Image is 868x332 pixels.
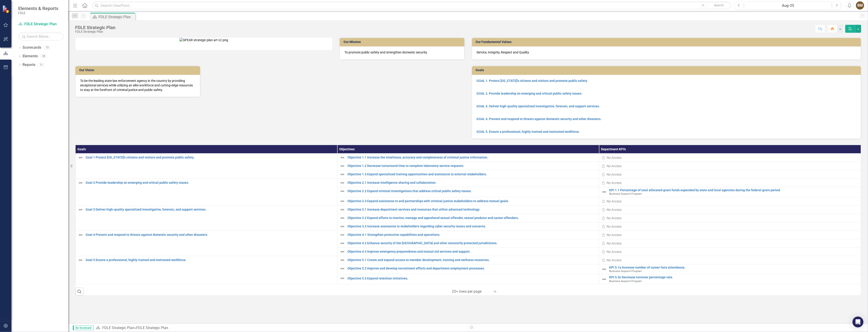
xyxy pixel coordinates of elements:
td: Double-Click to Edit Right Click for Context Menu [76,231,337,256]
span: Search [714,3,724,7]
td: Double-Click to Edit Right Click for Context Menu [337,205,599,214]
td: Double-Click to Edit Right Click for Context Menu [599,274,861,284]
div: No Access [607,216,621,220]
img: Not Defined [340,276,345,281]
div: No Access [607,224,621,229]
img: Not Defined [78,180,83,186]
a: Goal 4 Prevent and respond to threats against domestic security and other disasters. [86,233,335,236]
p: To be the leading state law enforcement agency in the country by providing exceptional services w... [80,78,195,92]
td: Double-Click to Edit Right Click for Context Menu [337,274,599,284]
td: Double-Click to Edit Right Click for Context Menu [76,153,337,179]
img: Not Defined [601,277,607,282]
div: No Access [607,199,621,204]
img: Not Defined [340,172,345,177]
div: Open Intercom Messenger [853,317,863,327]
td: Double-Click to Edit Right Click for Context Menu [337,222,599,231]
td: Double-Click to Edit Right Click for Context Menu [337,256,599,264]
td: Double-Click to Edit Right Click for Context Menu [337,247,599,256]
a: GOAL 2. Provide leadership on emerging and critical public safety issues. [477,92,583,95]
img: Not Defined [340,215,345,221]
td: Double-Click to Edit Right Click for Context Menu [337,264,599,274]
a: GOAL 5. Ensure a professional, highly-trained and motivated workforce. [477,130,580,133]
div: No Access [607,155,621,160]
div: No Access [607,258,621,262]
a: Goal 1 Protect [US_STATE]'s citizens and visitors and promote public safety. [86,156,335,159]
img: Not Defined [340,224,345,229]
td: Double-Click to Edit Right Click for Context Menu [337,170,599,179]
a: Objective 4.1 Strengthen protective capabilities and operations. [347,233,597,236]
a: KPI 1.1 Percentage of total allocated grant funds expended by state and local agencies during the... [609,189,858,192]
a: Objective 1.3 Expand specialized training opportunities and assistance to external stakeholders. [347,173,597,176]
div: 15 [43,46,51,50]
td: Double-Click to Edit Right Click for Context Menu [337,231,599,239]
div: 11 [38,63,45,67]
img: Not Defined [78,155,83,160]
div: No Access [607,164,621,168]
img: Not Defined [340,199,345,204]
a: Goal 3 Deliver high-quality specialized investigative, forensic, and support services. [86,208,335,211]
div: No Access [607,207,621,212]
a: Elements [23,54,38,59]
span: Business Support Program [609,269,642,273]
td: Double-Click to Edit Right Click for Context Menu [337,179,599,187]
a: Goal 5 Ensure a professional, highly-trained and motivated workforce. [86,258,335,262]
div: No Access [607,241,621,246]
img: Not Defined [340,241,345,246]
a: GOAL 3. Deliver high-quality specialized investigative, forensic, and support services. [477,104,600,108]
a: Goal 2 Provide leadership on emerging and critical public safety issues. [86,181,335,184]
p: To promote public safety and strengthen domestic security. [344,50,460,55]
button: Search [708,2,730,9]
img: Not Defined [340,266,345,271]
td: Double-Click to Edit Right Click for Context Menu [337,187,599,197]
a: GOAL 4. Prevent and respond to threats against domestic security and other disasters. [477,117,602,121]
img: Not Defined [340,232,345,238]
td: Double-Click to Edit Right Click for Context Menu [599,264,861,274]
div: » [96,325,465,331]
td: Double-Click to Edit Right Click for Context Menu [337,162,599,170]
img: Not Defined [340,180,345,186]
span: Business Support Program [609,279,642,283]
a: KPI 5.1a Increase number of career fairs attendance. [609,266,858,269]
button: BM [856,1,864,10]
img: Not Defined [340,207,345,212]
div: No Access [607,249,621,254]
input: Search Below... [18,33,64,40]
a: Objective 1.1 Increase the timeliness, accuracy and completeness of criminal justice information. [347,156,597,159]
div: FDLE Strategic Plan [136,326,168,330]
td: Double-Click to Edit Right Click for Context Menu [76,179,337,205]
span: Business Support Program [609,192,642,195]
a: Objective 5.2 Improve and develop recruitment efforts and department employment processes. [347,267,597,270]
td: Double-Click to Edit Right Click for Context Menu [76,205,337,231]
td: Double-Click to Edit Right Click for Context Menu [337,197,599,205]
a: Objective 2.1 Increase intelligence sharing and collaboration. [347,181,597,184]
td: Double-Click to Edit Right Click for Context Menu [599,187,861,197]
a: Objective 2.2 Expand criminal investigations that address critical public safety issues. [347,189,597,193]
img: ClearPoint Strategy [2,5,10,13]
div: FDLE Strategic Plan [75,30,115,33]
a: Objective 2.3 Expand assistance to and partnerships with criminal justice stakeholders to address... [347,199,597,203]
a: Objective 4.3 Improve emergency preparedness and mutual aid services and support. [347,250,597,253]
a: FDLE Strategic Plan [18,22,64,27]
p: Service, Integrity, Respect and Quality [477,50,856,55]
div: FDLE Strategic Plan [75,25,115,30]
a: Objective 5.3 Expand retention initiatives. [347,277,597,280]
img: Not Defined [340,249,345,254]
a: Objective 4.2 Enhance security of the [GEOGRAPHIC_DATA] and other statutorily protected jurisdict... [347,241,597,245]
img: Not Defined [601,267,607,272]
div: Aug-25 [746,3,830,8]
img: Not Defined [340,163,345,169]
img: Not Defined [78,257,83,263]
img: Not Defined [340,257,345,263]
button: Aug-25 [745,1,831,10]
h3: Our Fundamental Values [476,40,859,44]
span: By Scorecard [73,326,94,330]
img: Not Defined [340,189,345,194]
td: Double-Click to Edit Right Click for Context Menu [76,256,337,284]
h3: Our Vision [79,68,198,72]
img: SPEAR strategic plan art v2.png [179,38,228,42]
img: Not Defined [340,155,345,160]
div: No Access [607,172,621,177]
td: Double-Click to Edit Right Click for Context Menu [337,239,599,247]
div: No Access [607,233,621,237]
